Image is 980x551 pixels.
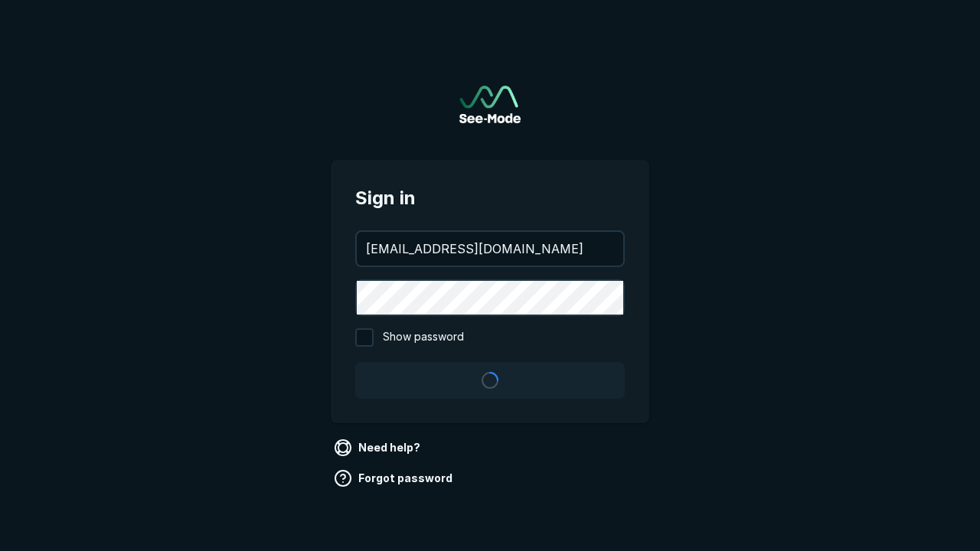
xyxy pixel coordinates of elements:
a: Go to sign in [459,86,521,123]
input: your@email.com [357,232,623,266]
span: Show password [383,328,464,347]
img: See-Mode Logo [459,86,521,123]
span: Sign in [355,184,625,212]
a: Need help? [331,435,426,460]
a: Forgot password [331,466,459,491]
